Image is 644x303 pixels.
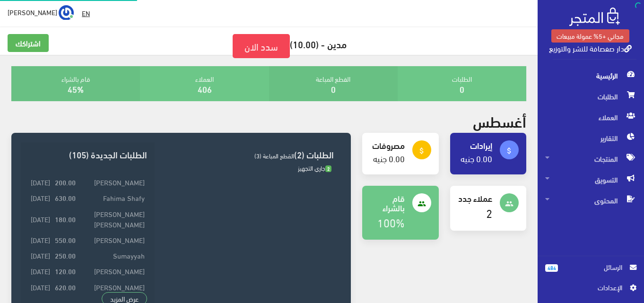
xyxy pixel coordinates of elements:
[398,66,526,101] div: الطلبات
[545,190,636,211] span: المحتوى
[55,250,76,260] strong: 250.00
[538,128,644,148] a: التقارير
[55,192,76,203] strong: 630.00
[140,66,269,101] div: العملاء
[8,5,74,20] a: ... [PERSON_NAME]
[545,128,636,148] span: التقارير
[254,150,294,161] span: القطع المباعة (3)
[418,147,426,155] i: attach_money
[28,190,52,206] td: [DATE]
[28,232,52,247] td: [DATE]
[82,7,90,19] u: EN
[505,199,513,208] i: people
[28,263,52,279] td: [DATE]
[473,113,526,129] h2: أغسطس
[370,193,404,212] h4: قام بالشراء
[55,282,76,292] strong: 620.00
[28,150,147,159] h3: الطلبات الجديدة (105)
[78,263,147,279] td: [PERSON_NAME]
[298,162,331,173] span: جاري التجهيز
[458,193,492,203] h4: عملاء جدد
[545,264,558,272] span: 484
[8,34,530,58] h5: مدين - (10.00)
[505,147,513,155] i: attach_money
[461,150,492,166] a: 0.00 جنيه
[28,248,52,263] td: [DATE]
[538,86,644,107] a: الطلبات
[11,66,140,101] div: قام بالشراء
[325,165,331,173] span: 2
[55,214,76,224] strong: 180.00
[538,107,644,128] a: العملاء
[545,86,636,107] span: الطلبات
[377,212,405,232] a: 100%
[55,266,76,276] strong: 120.00
[55,234,76,245] strong: 550.00
[8,6,57,18] span: [PERSON_NAME]
[28,279,52,294] td: [DATE]
[545,65,636,86] span: الرئيسية
[162,150,334,159] h3: الطلبات (2)
[545,107,636,128] span: العملاء
[545,262,636,282] a: 484 الرسائل
[78,174,147,190] td: [PERSON_NAME]
[8,34,49,52] a: اشتراكك
[538,65,644,86] a: الرئيسية
[78,206,147,232] td: [PERSON_NAME] [PERSON_NAME]
[486,202,492,223] a: 2
[566,262,622,272] span: الرسائل
[549,41,632,55] a: دار صفصافة للنشر والتوزيع
[78,248,147,263] td: Sumayyah
[198,81,212,96] a: 406
[538,190,644,211] a: المحتوى
[55,177,76,187] strong: 200.00
[331,81,336,96] a: 0
[460,81,464,96] a: 0
[269,66,398,101] div: القطع المباعة
[370,140,404,150] h4: مصروفات
[545,148,636,169] span: المنتجات
[553,282,622,293] span: اﻹعدادات
[538,148,644,169] a: المنتجات
[569,8,620,26] img: .
[233,34,290,58] a: سدد الان
[78,232,147,247] td: [PERSON_NAME]
[551,29,629,43] a: مجاني +5% عمولة مبيعات
[458,140,492,150] h4: إيرادات
[418,199,426,208] i: people
[28,174,52,190] td: [DATE]
[545,169,636,190] span: التسويق
[373,150,405,166] a: 0.00 جنيه
[59,5,74,20] img: ...
[78,279,147,294] td: [PERSON_NAME]
[78,190,147,206] td: Fahima Shafy
[545,282,636,297] a: اﻹعدادات
[68,81,84,96] a: 45%
[78,5,94,22] a: EN
[28,206,52,232] td: [DATE]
